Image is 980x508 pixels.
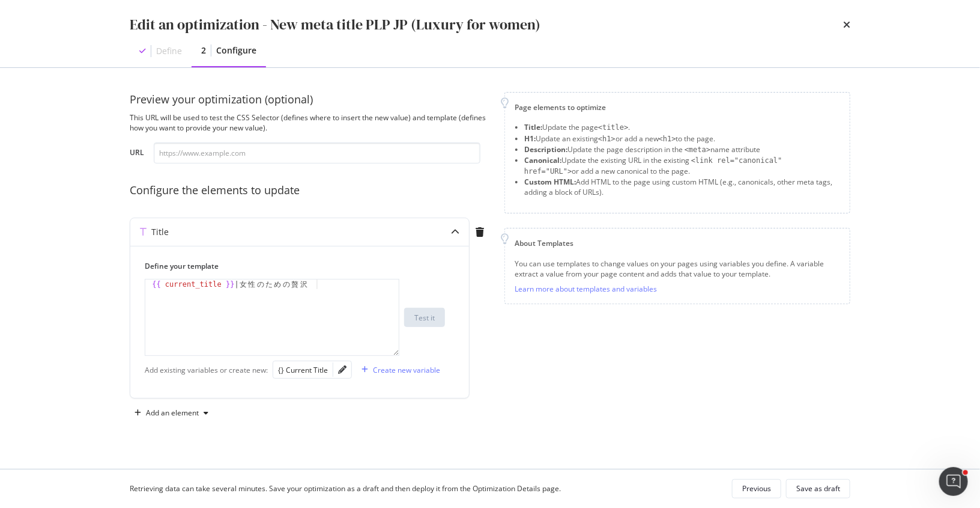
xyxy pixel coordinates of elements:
[145,365,268,375] div: Add existing variables or create new:
[843,14,850,35] div: times
[373,365,440,375] div: Create new variable
[130,183,490,198] div: Configure the elements to update
[130,403,213,423] button: Add an element
[786,479,850,498] button: Save as draft
[732,479,781,498] button: Previous
[524,144,840,155] li: Update the page description in the name attribute
[524,122,840,133] li: Update the page .
[130,147,144,161] label: URL
[524,133,840,144] li: Update an existing or add a new to the page.
[130,112,490,133] div: This URL will be used to test the CSS Selector (defines where to insert the new value) and templa...
[659,135,676,143] span: <h1>
[201,44,206,57] div: 2
[742,483,771,494] div: Previous
[515,102,840,112] div: Page elements to optimize
[685,145,710,154] span: <meta>
[598,123,629,132] span: <title>
[130,92,490,108] div: Preview your optimization (optional)
[130,14,540,35] div: Edit an optimization - New meta title PLP JP (Luxury for women)
[524,144,567,155] strong: Description:
[524,156,782,176] span: <link rel="canonical" href="URL">
[357,360,440,379] button: Create new variable
[515,238,840,248] div: About Templates
[414,313,435,323] div: Test it
[524,155,840,177] li: Update the existing URL in the existing or add a new canonical to the page.
[130,483,561,494] div: Retrieving data can take several minutes. Save your optimization as a draft and then deploy it fr...
[524,133,536,144] strong: H1:
[154,142,480,164] input: https://www.example.com
[796,483,840,494] div: Save as draft
[598,135,616,143] span: <h1>
[145,261,445,271] label: Define your template
[278,363,328,377] button: {} Current Title
[156,45,182,57] div: Define
[515,284,657,294] a: Learn more about templates and variables
[404,308,445,327] button: Test it
[146,409,199,417] div: Add an element
[524,177,840,197] li: Add HTML to the page using custom HTML (e.g., canonicals, other meta tags, adding a block of URLs).
[524,155,561,165] strong: Canonical:
[524,122,542,132] strong: Title:
[278,365,328,375] div: {} Current Title
[151,226,169,238] div: Title
[524,177,576,187] strong: Custom HTML:
[338,366,346,374] div: pencil
[216,44,256,57] div: Configure
[515,259,840,279] div: You can use templates to change values on your pages using variables you define. A variable extra...
[939,467,968,496] iframe: Intercom live chat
